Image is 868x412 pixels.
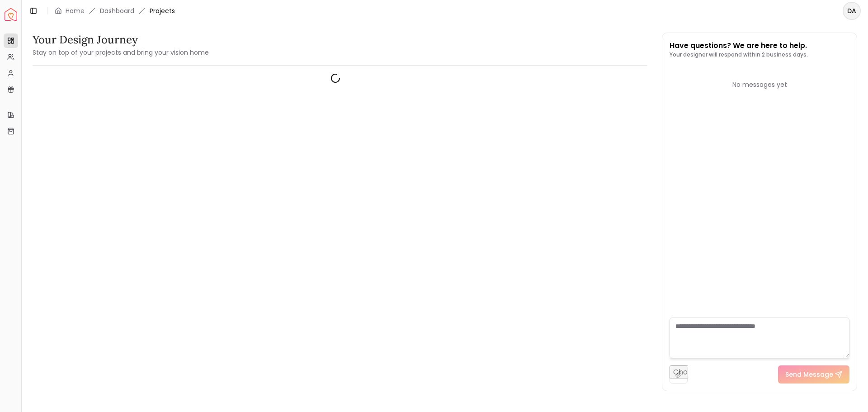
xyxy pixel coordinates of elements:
[33,33,209,47] h3: Your Design Journey
[670,51,808,58] p: Your designer will respond within 2 business days.
[5,8,17,21] a: Spacejoy
[670,40,808,51] p: Have questions? We are here to help.
[100,6,134,15] a: Dashboard
[55,6,175,15] nav: breadcrumb
[844,3,860,19] span: DA
[66,6,85,15] a: Home
[843,2,861,20] button: DA
[33,48,209,57] small: Stay on top of your projects and bring your vision home
[150,6,175,15] span: Projects
[5,8,17,21] img: Spacejoy Logo
[670,80,849,89] div: No messages yet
